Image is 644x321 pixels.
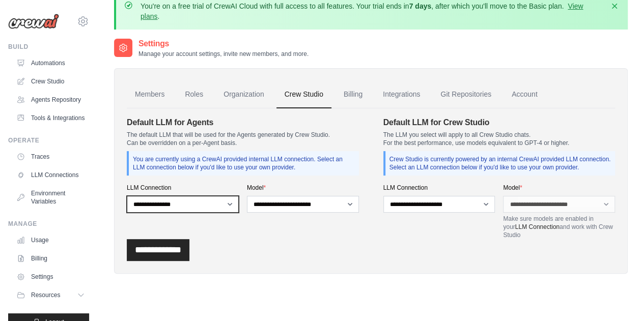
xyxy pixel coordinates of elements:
[12,92,89,108] a: Agents Repository
[12,185,89,210] a: Environment Variables
[335,81,371,108] a: Billing
[177,81,211,108] a: Roles
[127,81,173,108] a: Members
[12,269,89,285] a: Settings
[127,184,239,192] label: LLM Connection
[432,81,499,108] a: Git Repositories
[138,50,309,58] p: Manage your account settings, invite new members, and more.
[503,81,546,108] a: Account
[383,184,495,192] label: LLM Connection
[8,14,59,29] img: Logo
[375,81,428,108] a: Integrations
[389,155,611,171] p: Crew Studio is currently powered by an internal CrewAI provided LLM connection. Select an LLM con...
[503,184,615,192] label: Model
[31,291,60,299] span: Resources
[383,116,615,129] h4: Default LLM for Crew Studio
[12,232,89,248] a: Usage
[8,220,89,228] div: Manage
[12,250,89,267] a: Billing
[12,73,89,90] a: Crew Studio
[127,131,359,147] p: The default LLM that will be used for the Agents generated by Crew Studio. Can be overridden on a...
[383,131,615,147] p: The LLM you select will apply to all Crew Studio chats. For the best performance, use models equi...
[8,136,89,144] div: Operate
[133,155,355,171] p: You are currently using a CrewAI provided internal LLM connection. Select an LLM connection below...
[12,167,89,183] a: LLM Connections
[12,110,89,126] a: Tools & Integrations
[8,43,89,51] div: Build
[409,2,431,10] strong: 7 days
[127,116,359,129] h4: Default LLM for Agents
[12,287,89,303] button: Resources
[141,1,603,21] p: You're on a free trial of CrewAI Cloud with full access to all features. Your trial ends in , aft...
[12,149,89,165] a: Traces
[503,215,615,239] p: Make sure models are enabled in your and work with Crew Studio
[138,38,309,50] h2: Settings
[276,81,331,108] a: Crew Studio
[515,223,559,230] a: LLM Connection
[215,81,272,108] a: Organization
[247,184,359,192] label: Model
[12,55,89,71] a: Automations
